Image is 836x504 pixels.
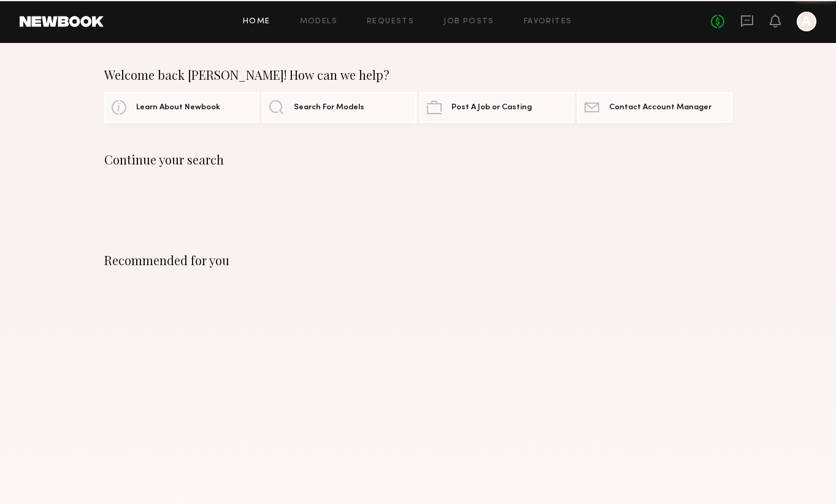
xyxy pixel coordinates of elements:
[104,68,732,82] div: Welcome back [PERSON_NAME]! How can we help?
[367,18,414,26] a: Requests
[443,18,494,26] a: Job Posts
[300,18,337,26] a: Models
[294,104,364,112] span: Search For Models
[451,104,532,112] span: Post A Job or Casting
[104,92,259,123] a: Learn About Newbook
[577,92,732,123] a: Contact Account Manager
[243,18,270,26] a: Home
[797,12,816,31] a: A
[104,253,732,268] div: Recommended for you
[609,104,711,112] span: Contact Account Manager
[262,92,416,123] a: Search For Models
[420,92,574,123] a: Post A Job or Casting
[104,152,732,167] div: Continue your search
[136,104,220,112] span: Learn About Newbook
[524,18,572,26] a: Favorites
